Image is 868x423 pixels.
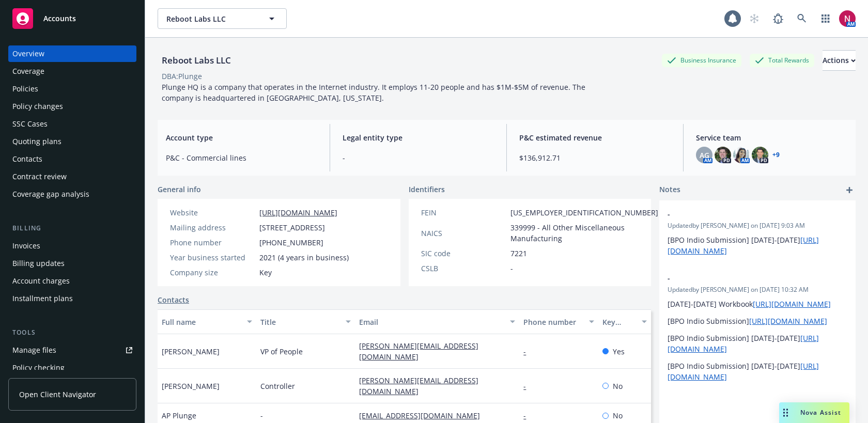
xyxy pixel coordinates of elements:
div: Installment plans [12,290,73,307]
span: VP of People [260,346,303,357]
a: Report a Bug [768,8,788,29]
a: - [523,381,534,391]
div: -Updatedby [PERSON_NAME] on [DATE] 9:03 AM[BPO Indio Submission] [DATE]-[DATE][URL][DOMAIN_NAME] [659,200,856,264]
span: No [613,381,623,391]
a: Contacts [158,294,189,305]
div: Actions [823,51,856,70]
a: Contract review [8,168,136,185]
div: Policy checking [12,359,65,376]
span: 2021 (4 years in business) [259,252,349,263]
div: Key contact [602,317,636,327]
span: Key [259,267,272,278]
a: Start snowing [744,8,765,29]
a: Account charges [8,273,136,289]
span: [PHONE_NUMBER] [259,237,323,248]
button: Reboot Labs LLC [158,8,287,29]
div: Full name [162,317,241,327]
a: [PERSON_NAME][EMAIL_ADDRESS][DOMAIN_NAME] [359,341,478,362]
a: Installment plans [8,290,136,307]
span: P&C estimated revenue [519,132,671,143]
div: Policies [12,81,38,97]
button: Actions [823,50,856,71]
span: Nova Assist [800,408,841,417]
span: - [510,263,513,274]
a: +9 [772,152,780,158]
a: [PERSON_NAME][EMAIL_ADDRESS][DOMAIN_NAME] [359,375,478,396]
a: Overview [8,45,136,62]
span: Open Client Navigator [19,389,96,400]
div: Business Insurance [662,54,741,67]
div: Coverage gap analysis [12,186,89,202]
a: Manage files [8,342,136,358]
span: Controller [260,381,295,391]
span: Accounts [43,14,76,23]
a: Accounts [8,4,136,33]
button: Nova Assist [779,402,849,423]
a: [URL][DOMAIN_NAME] [259,208,337,217]
span: Service team [696,132,847,143]
span: Identifiers [409,184,445,195]
a: [URL][DOMAIN_NAME] [753,299,831,309]
p: [BPO Indio Submission] [668,316,847,326]
a: Contacts [8,151,136,167]
div: Overview [12,45,44,62]
div: Tools [8,327,136,338]
a: - [523,411,534,420]
span: AP Plunge [162,410,196,421]
span: - [668,209,820,220]
button: Phone number [519,309,598,334]
span: [US_EMPLOYER_IDENTIFICATION_NUMBER] [510,207,658,218]
span: 7221 [510,248,527,259]
span: 339999 - All Other Miscellaneous Manufacturing [510,222,658,244]
div: NAICS [421,228,506,239]
button: Key contact [598,309,651,334]
a: add [843,184,856,196]
a: Billing updates [8,255,136,272]
div: Website [170,207,255,218]
div: Reboot Labs LLC [158,54,235,67]
span: Updated by [PERSON_NAME] on [DATE] 9:03 AM [668,221,847,230]
div: Company size [170,267,255,278]
a: Coverage gap analysis [8,186,136,202]
div: Phone number [170,237,255,248]
button: Email [355,309,519,334]
span: [STREET_ADDRESS] [259,222,325,233]
span: Reboot Labs LLC [166,13,256,24]
div: Contacts [12,151,42,167]
div: Mailing address [170,222,255,233]
button: Full name [158,309,256,334]
span: AG [700,150,709,161]
a: Policy checking [8,359,136,376]
div: Manage files [12,342,56,358]
div: DBA: Plunge [162,71,202,82]
div: Billing updates [12,255,65,272]
div: Policy changes [12,98,63,115]
img: photo [752,147,768,163]
div: Total Rewards [750,54,814,67]
div: Account charges [12,273,70,289]
p: [DATE]-[DATE] Workbook [668,299,847,309]
button: Title [256,309,355,334]
span: Notes [659,184,680,196]
p: [BPO Indio Submission] [DATE]-[DATE] [668,333,847,354]
p: [BPO Indio Submission] [DATE]-[DATE] [668,361,847,382]
span: General info [158,184,201,195]
a: Coverage [8,63,136,80]
div: Email [359,317,504,327]
a: Policies [8,81,136,97]
a: Policy changes [8,98,136,115]
a: SSC Cases [8,116,136,132]
a: Search [792,8,812,29]
div: Invoices [12,238,40,254]
div: Quoting plans [12,133,61,150]
img: photo [715,147,731,163]
div: SSC Cases [12,116,48,132]
a: Invoices [8,238,136,254]
span: No [613,410,623,421]
span: - [343,152,494,163]
a: Quoting plans [8,133,136,150]
a: [URL][DOMAIN_NAME] [749,316,827,326]
span: [PERSON_NAME] [162,381,220,391]
span: Plunge HQ is a company that operates in the Internet industry. It employs 11-20 people and has $1... [162,82,587,103]
div: Phone number [523,317,583,327]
